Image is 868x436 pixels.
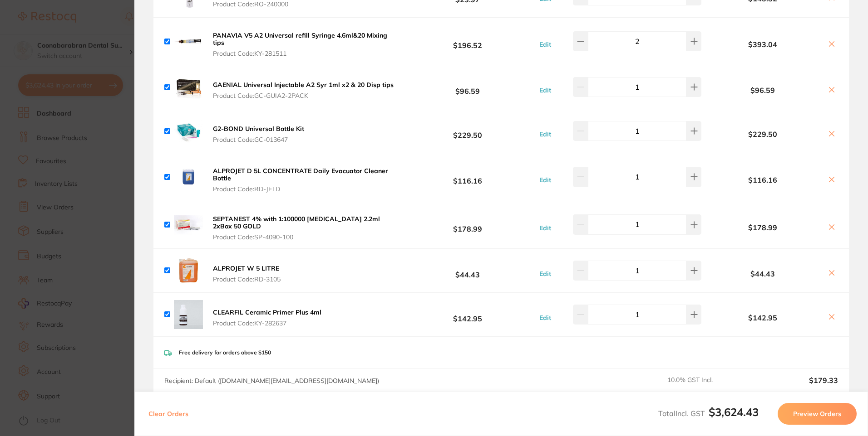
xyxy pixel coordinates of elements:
[174,210,203,239] img: NGY5bGxwaA
[213,125,304,133] b: G2-BOND Universal Bottle Kit
[778,403,857,425] button: Preview Orders
[213,50,397,57] span: Product Code: KY-281511
[667,376,749,396] span: 10.0 % GST Incl.
[210,125,307,144] button: G2-BOND Universal Bottle Kit Product Code:GC-013647
[537,86,554,94] button: Edit
[213,233,397,241] span: Product Code: SP-4090-100
[213,264,279,272] b: ALPROJET W 5 LITRE
[174,27,203,56] img: cDZuMXZ3ZA
[400,79,535,96] b: $96.59
[213,31,387,47] b: PANAVIA V5 A2 Universal refill Syringe 4.6ml&20 Mixing tips
[213,81,394,89] b: GAENIAL Universal Injectable A2 Syr 1ml x2 & 20 Disp tips
[756,376,838,396] output: $179.33
[537,270,554,278] button: Edit
[210,264,283,283] button: ALPROJET W 5 LITRE Product Code:RD-3105
[213,276,281,283] span: Product Code: RD-3105
[210,31,400,58] button: PANAVIA V5 A2 Universal refill Syringe 4.6ml&20 Mixing tips Product Code:KY-281511
[179,349,271,356] p: Free delivery for orders above $150
[400,262,535,279] b: $44.43
[703,130,822,138] b: $229.50
[537,314,554,322] button: Edit
[146,403,191,425] button: Clear Orders
[703,40,822,48] b: $393.04
[537,176,554,184] button: Edit
[537,40,554,48] button: Edit
[658,409,759,418] span: Total Incl. GST
[709,405,759,419] b: $3,624.43
[400,306,535,323] b: $142.95
[213,167,388,182] b: ALPROJET D 5L CONCENTRATE Daily Evacuator Cleaner Bottle
[213,92,394,99] span: Product Code: GC-GUIA2-2PACK
[213,185,397,193] span: Product Code: RD-JETD
[213,308,321,316] b: CLEARFIL Ceramic Primer Plus 4ml
[400,33,535,50] b: $196.52
[400,169,535,185] b: $116.16
[703,86,822,94] b: $96.59
[537,130,554,138] button: Edit
[703,314,822,322] b: $142.95
[703,270,822,278] b: $44.43
[174,73,203,102] img: d3hyM2JiNg
[210,167,400,193] button: ALPROJET D 5L CONCENTRATE Daily Evacuator Cleaner Bottle Product Code:RD-JETD
[537,224,554,232] button: Edit
[174,300,203,329] img: djFyNHR3eQ
[213,215,380,230] b: SEPTANEST 4% with 1:100000 [MEDICAL_DATA] 2.2ml 2xBox 50 GOLD
[213,0,374,8] span: Product Code: RO-240000
[174,256,203,285] img: dXd5YWxuYw
[213,320,321,327] span: Product Code: KY-282637
[400,123,535,140] b: $229.50
[174,116,203,145] img: cWNzMGptMg
[210,308,324,327] button: CLEARFIL Ceramic Primer Plus 4ml Product Code:KY-282637
[400,216,535,233] b: $178.99
[210,215,400,241] button: SEPTANEST 4% with 1:100000 [MEDICAL_DATA] 2.2ml 2xBox 50 GOLD Product Code:SP-4090-100
[703,223,822,232] b: $178.99
[174,162,203,191] img: eTk3c3Vrag
[210,81,396,100] button: GAENIAL Universal Injectable A2 Syr 1ml x2 & 20 Disp tips Product Code:GC-GUIA2-2PACK
[703,176,822,184] b: $116.16
[213,136,304,143] span: Product Code: GC-013647
[164,377,379,385] span: Recipient: Default ( [DOMAIN_NAME][EMAIL_ADDRESS][DOMAIN_NAME] )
